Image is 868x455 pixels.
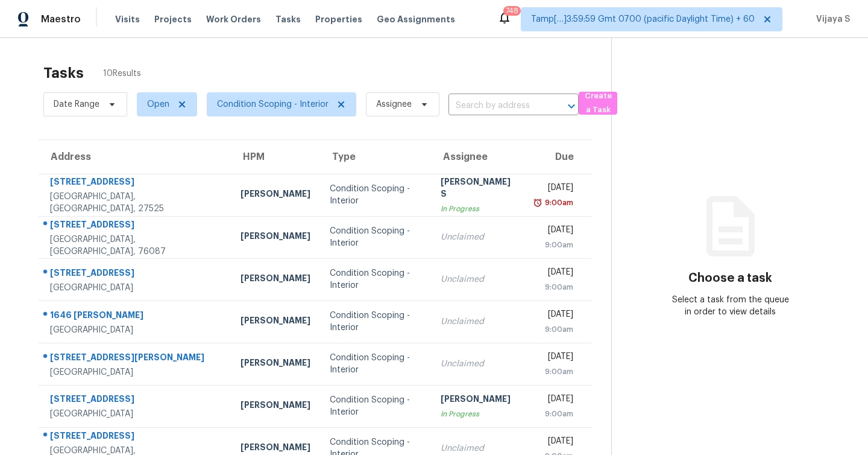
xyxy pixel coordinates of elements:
[241,314,310,329] div: [PERSON_NAME]
[330,352,421,376] div: Condition Scoping - Interior
[241,230,310,245] div: [PERSON_NAME]
[241,272,310,287] div: [PERSON_NAME]
[688,272,772,284] h3: Choose a task
[39,140,231,174] th: Address
[103,68,141,80] span: 10 Results
[147,98,169,110] span: Open
[50,218,221,234] div: [STREET_ADDRESS]
[330,225,421,249] div: Condition Scoping - Interior
[441,393,516,408] div: [PERSON_NAME]
[535,366,573,378] div: 9:00am
[50,191,221,215] div: [GEOGRAPHIC_DATA], [GEOGRAPHIC_DATA], 27525
[376,98,412,110] span: Assignee
[377,13,455,25] span: Geo Assignments
[441,358,516,370] div: Unclaimed
[535,281,573,293] div: 9:00am
[50,408,221,420] div: [GEOGRAPHIC_DATA]
[441,442,516,454] div: Unclaimed
[217,98,329,110] span: Condition Scoping - Interior
[441,273,516,285] div: Unclaimed
[448,97,545,115] input: Search by address
[585,89,611,117] span: Create a Task
[535,408,573,420] div: 9:00am
[506,5,518,17] div: 748
[241,188,310,203] div: [PERSON_NAME]
[535,266,573,281] div: [DATE]
[275,15,301,24] span: Tasks
[535,224,573,239] div: [DATE]
[330,394,421,418] div: Condition Scoping - Interior
[330,183,421,207] div: Condition Scoping - Interior
[50,234,221,258] div: [GEOGRAPHIC_DATA], [GEOGRAPHIC_DATA], 76087
[535,239,573,251] div: 9:00am
[54,98,99,110] span: Date Range
[50,309,221,324] div: 1646 [PERSON_NAME]
[441,316,516,328] div: Unclaimed
[330,267,421,291] div: Condition Scoping - Interior
[41,13,81,25] span: Maestro
[441,231,516,243] div: Unclaimed
[43,67,84,79] h2: Tasks
[531,13,755,25] span: Tamp[…]3:59:59 Gmt 0700 (pacific Daylight Time) + 60
[50,324,221,336] div: [GEOGRAPHIC_DATA]
[535,323,573,336] div: 9:00am
[526,140,592,174] th: Due
[320,140,431,174] th: Type
[241,357,310,372] div: [PERSON_NAME]
[535,182,573,197] div: [DATE]
[563,98,580,115] button: Open
[50,351,221,366] div: [STREET_ADDRESS][PERSON_NAME]
[50,282,221,294] div: [GEOGRAPHIC_DATA]
[50,267,221,282] div: [STREET_ADDRESS]
[671,294,789,318] div: Select a task from the queue in order to view details
[50,430,221,445] div: [STREET_ADDRESS]
[441,203,516,215] div: In Progress
[50,366,221,378] div: [GEOGRAPHIC_DATA]
[315,13,362,25] span: Properties
[206,13,261,25] span: Work Orders
[811,13,850,25] span: Vijaya S
[431,140,526,174] th: Assignee
[535,351,573,366] div: [DATE]
[441,408,516,420] div: In Progress
[241,399,310,414] div: [PERSON_NAME]
[535,393,573,408] div: [DATE]
[50,176,221,191] div: [STREET_ADDRESS]
[231,140,320,174] th: HPM
[441,176,516,203] div: [PERSON_NAME] S
[330,310,421,334] div: Condition Scoping - Interior
[154,13,192,25] span: Projects
[50,393,221,408] div: [STREET_ADDRESS]
[579,92,617,115] button: Create a Task
[115,13,140,25] span: Visits
[533,197,542,209] img: Overdue Alarm Icon
[535,308,573,323] div: [DATE]
[535,435,573,450] div: [DATE]
[542,197,573,209] div: 9:00am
